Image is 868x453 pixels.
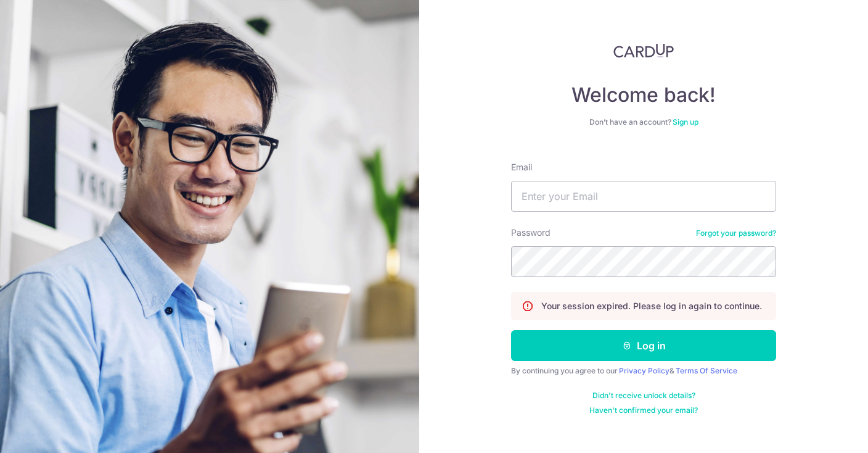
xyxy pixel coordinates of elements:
a: Didn't receive unlock details? [592,391,695,401]
label: Email [511,161,532,173]
label: Password [511,226,551,239]
a: Haven't confirmed your email? [589,405,698,415]
button: Log in [511,330,776,361]
h4: Welcome back! [511,83,776,107]
div: Don’t have an account? [511,117,776,127]
input: Enter your Email [511,181,776,212]
a: Terms Of Service [676,366,737,375]
p: Your session expired. Please log in again to continue. [541,300,762,312]
a: Privacy Policy [619,366,669,375]
img: CardUp Logo [613,43,674,58]
a: Sign up [673,117,698,127]
div: By continuing you agree to our & [511,366,776,376]
a: Forgot your password? [696,228,776,238]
